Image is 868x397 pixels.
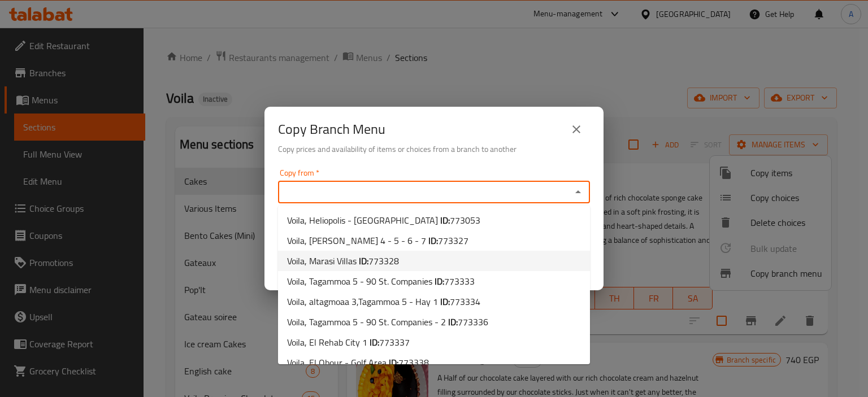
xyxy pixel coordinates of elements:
button: close [563,116,590,143]
b: ID: [440,293,450,310]
span: 773334 [450,293,480,310]
b: ID: [440,212,450,229]
b: ID: [435,273,444,290]
span: 773327 [438,232,468,249]
button: Close [570,184,586,200]
span: Voila, El Obour - Golf Area [287,356,429,369]
span: 773328 [368,252,399,269]
b: ID: [370,334,379,351]
b: ID: [359,252,368,269]
span: 773338 [398,354,429,371]
b: ID: [389,354,398,371]
span: Voila, El Rehab City 1 [287,335,410,349]
span: Voila, Heliopolis - [GEOGRAPHIC_DATA] [287,213,480,227]
span: Voila, altagmoaa 3,Tagammoa 5 - Hay 1 [287,295,480,308]
h2: Copy Branch Menu [278,120,385,138]
span: 773333 [444,273,475,290]
span: Voila, Marasi Villas [287,254,399,268]
h6: Copy prices and availability of items or choices from a branch to another [278,143,590,155]
span: 773337 [379,334,410,351]
b: ID: [428,232,438,249]
span: Voila, [PERSON_NAME] 4 - 5 - 6 - 7 [287,234,468,247]
span: Voila, Tagammoa 5 - 90 St. Companies [287,274,475,288]
b: ID: [448,313,458,330]
span: 773336 [458,313,488,330]
span: Voila, Tagammoa 5 - 90 St. Companies - 2 [287,315,488,329]
span: 773053 [450,212,480,229]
